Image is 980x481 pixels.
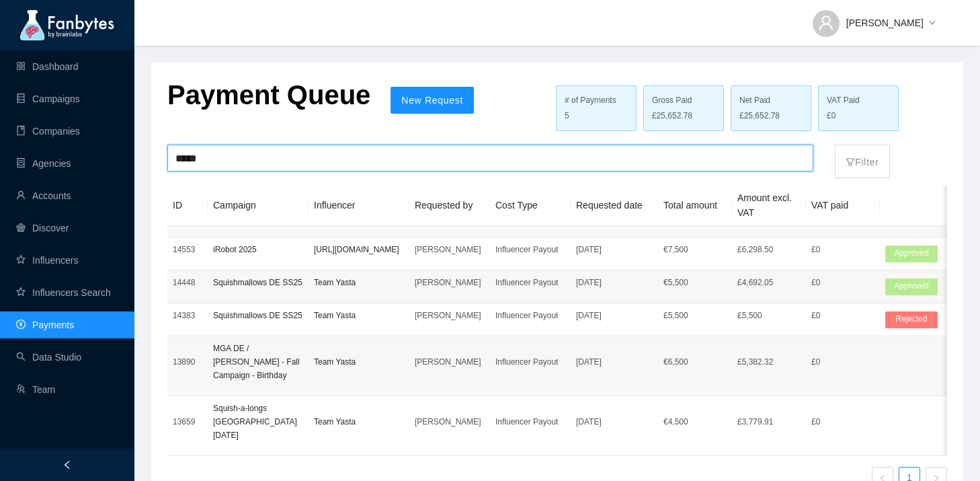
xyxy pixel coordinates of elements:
[737,309,801,322] p: £5,500
[732,185,806,226] th: Amount excl. VAT
[415,415,485,429] p: [PERSON_NAME]
[802,7,946,28] button: [PERSON_NAME]down
[213,402,303,442] p: Squish-a-longs [GEOGRAPHIC_DATA] [DATE]
[846,15,924,30] span: [PERSON_NAME]
[16,352,81,363] a: searchData Studio
[737,355,801,369] p: £5,382.32
[811,243,874,256] p: £0
[827,110,835,122] span: £0
[490,185,571,226] th: Cost Type
[495,243,565,256] p: Influencer Payout
[314,355,404,369] p: Team Yasta
[576,355,653,369] p: [DATE]
[208,185,309,226] th: Campaign
[63,460,72,470] span: left
[16,255,78,266] a: starInfluencers
[658,185,732,226] th: Total amount
[309,185,409,226] th: Influencer
[885,311,938,328] span: Rejected
[213,276,303,289] p: Squishmallows DE SS25
[173,355,202,369] p: 13890
[737,243,801,256] p: £6,298.50
[495,415,565,429] p: Influencer Payout
[16,126,80,137] a: bookCompanies
[16,61,79,72] a: appstoreDashboard
[652,110,692,122] span: £25,652.78
[929,20,936,28] span: down
[571,185,658,226] th: Requested date
[811,415,874,429] p: £0
[663,415,727,429] p: € 4,500
[495,276,565,289] p: Influencer Payout
[495,355,565,369] p: Influencer Payout
[565,94,628,107] div: # of Payments
[213,309,303,322] p: Squishmallows DE SS25
[314,276,404,289] p: Team Yasta
[213,342,303,382] p: MGA DE / [PERSON_NAME] - Fall Campaign - Birthday
[213,243,303,256] p: iRobot 2025
[415,355,485,369] p: [PERSON_NAME]
[737,276,801,289] p: £4,692.05
[663,276,727,289] p: € 5,500
[576,415,653,429] p: [DATE]
[663,355,727,369] p: € 6,500
[576,276,653,289] p: [DATE]
[811,355,874,369] p: £0
[663,243,727,256] p: € 7,500
[835,145,889,178] button: filterFilter
[846,148,879,170] p: Filter
[314,415,404,429] p: Team Yasta
[167,79,370,111] p: Payment Queue
[167,185,208,226] th: ID
[314,243,404,256] p: [URL][DOMAIN_NAME]
[415,309,485,322] p: [PERSON_NAME]
[811,309,874,322] p: £0
[663,309,727,322] p: £ 5,500
[16,320,74,330] a: pay-circlePayments
[16,158,71,169] a: containerAgencies
[846,157,855,167] span: filter
[173,309,202,322] p: 14383
[391,87,474,114] button: New Request
[415,243,485,256] p: [PERSON_NAME]
[827,94,890,107] div: VAT Paid
[495,309,565,322] p: Influencer Payout
[173,243,202,256] p: 14553
[16,384,55,395] a: usergroup-addTeam
[16,94,80,104] a: databaseCampaigns
[415,276,485,289] p: [PERSON_NAME]
[576,243,653,256] p: [DATE]
[173,415,202,429] p: 13659
[16,190,71,201] a: userAccounts
[565,111,569,120] span: 5
[16,287,111,298] a: starInfluencers Search
[401,95,463,106] span: New Request
[806,185,880,226] th: VAT paid
[652,94,715,107] div: Gross Paid
[739,94,803,107] div: Net Paid
[173,276,202,289] p: 14448
[885,246,938,262] span: Approved
[818,15,834,31] span: user
[576,309,653,322] p: [DATE]
[737,415,801,429] p: £3,779.91
[739,110,780,122] span: £25,652.78
[16,223,69,233] a: radar-chartDiscover
[885,279,938,295] span: Approved
[409,185,490,226] th: Requested by
[811,276,874,289] p: £0
[314,309,404,322] p: Team Yasta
